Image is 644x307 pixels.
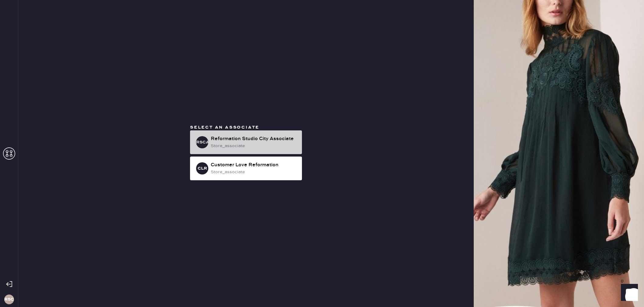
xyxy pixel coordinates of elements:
[211,161,297,169] div: Customer Love Reformation
[211,143,297,149] div: store_associate
[615,280,641,306] iframe: Front Chat
[211,169,297,175] div: store_associate
[211,135,297,143] div: Reformation Studio City Associate
[190,125,259,130] span: Select an associate
[198,166,207,171] h3: CLR
[196,140,208,144] h3: RSCA
[4,297,14,302] h3: RSC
